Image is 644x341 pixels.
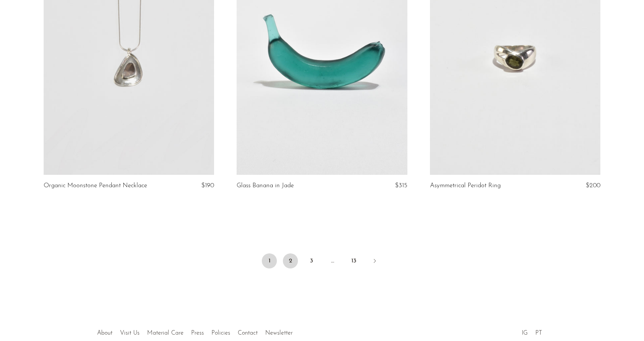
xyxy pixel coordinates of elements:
span: … [325,253,340,268]
a: Asymmetrical Peridot Ring [430,182,501,189]
a: IG [522,330,528,336]
a: 13 [346,253,361,268]
a: Visit Us [120,330,140,336]
a: Material Care [147,330,184,336]
ul: Quick links [93,324,296,338]
span: $190 [201,182,214,189]
span: 1 [262,253,277,268]
a: 2 [283,253,298,268]
a: Next [367,253,382,270]
a: Contact [238,330,258,336]
a: About [97,330,112,336]
span: $315 [395,182,407,189]
a: Organic Moonstone Pendant Necklace [44,182,147,189]
a: Glass Banana in Jade [237,182,294,189]
ul: Social Medias [518,324,546,338]
a: 3 [304,253,319,268]
a: Press [191,330,204,336]
a: Policies [211,330,230,336]
a: PT [535,330,542,336]
span: $200 [586,182,600,189]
